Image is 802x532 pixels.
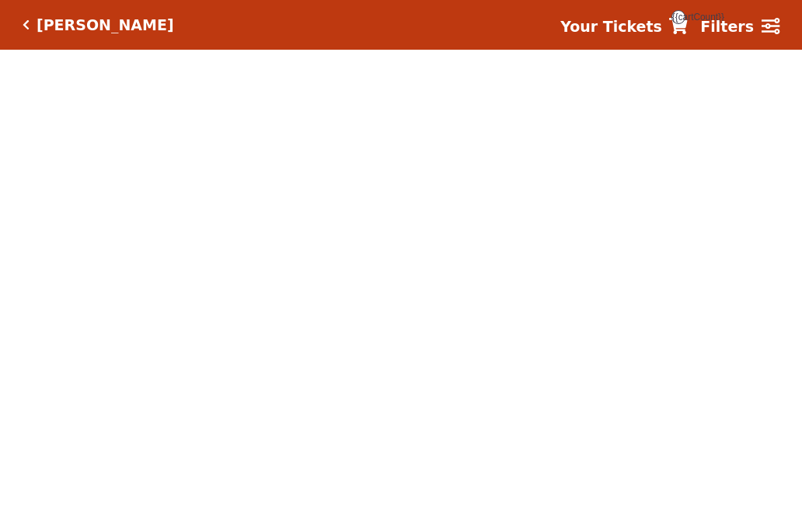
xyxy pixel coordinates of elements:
span: {{cartCount}} [671,10,685,24]
strong: Filters [700,18,754,35]
a: Click here to go back to filters [23,19,30,30]
a: Filters [700,16,779,38]
a: Your Tickets {{cartCount}} [560,16,688,38]
strong: Your Tickets [560,18,662,35]
h5: [PERSON_NAME] [37,16,174,34]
